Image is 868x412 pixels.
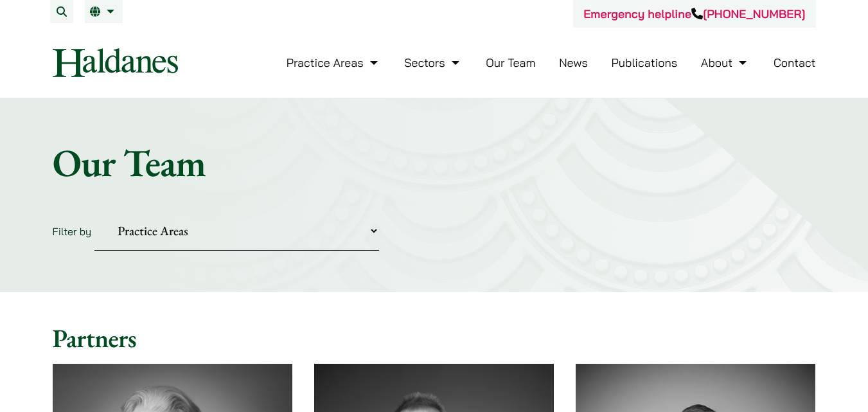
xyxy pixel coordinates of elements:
a: Contact [774,55,816,70]
a: Practice Areas [287,55,381,70]
a: About [701,55,750,70]
img: Logo of Haldanes [53,48,178,77]
a: News [559,55,588,70]
h1: Our Team [53,139,816,186]
a: Publications [612,55,678,70]
a: Emergency helpline[PHONE_NUMBER] [583,6,805,21]
h2: Partners [53,323,816,354]
a: Our Team [486,55,535,70]
a: Sectors [404,55,462,70]
a: EN [90,6,118,17]
label: Filter by [53,225,92,238]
